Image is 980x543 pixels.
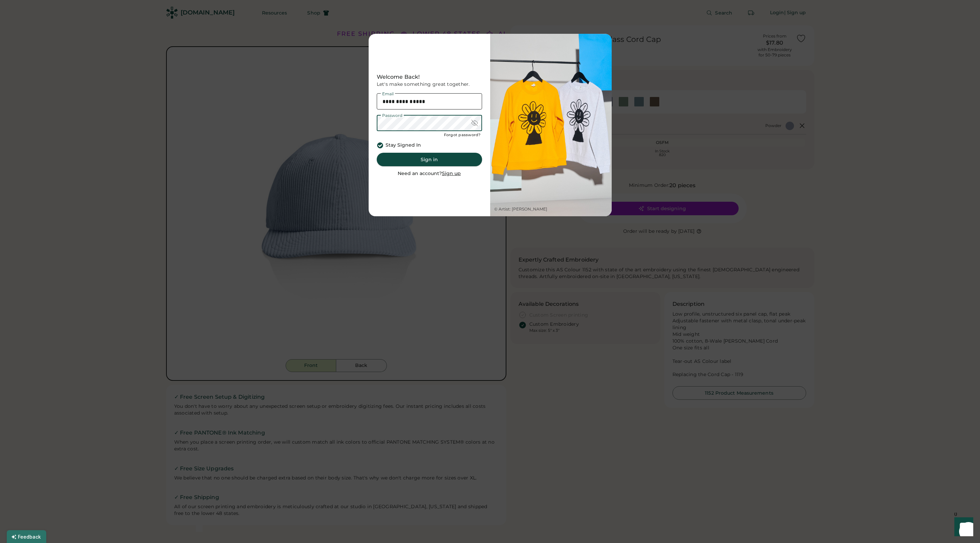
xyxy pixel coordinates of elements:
[442,170,461,176] u: Sign up
[398,170,461,177] div: Need an account?
[377,81,482,88] div: Let's make something great together.
[386,142,421,149] div: Stay Signed In
[381,114,404,118] div: Password
[381,92,395,96] div: Email
[377,73,482,81] div: Welcome Back!
[490,34,612,216] img: Web-Rendered_Studio-51sRGB.jpg
[377,153,482,166] button: Sign in
[444,132,481,138] div: Forgot password?
[494,206,547,212] div: © Artist: [PERSON_NAME]
[948,513,977,542] iframe: Front Chat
